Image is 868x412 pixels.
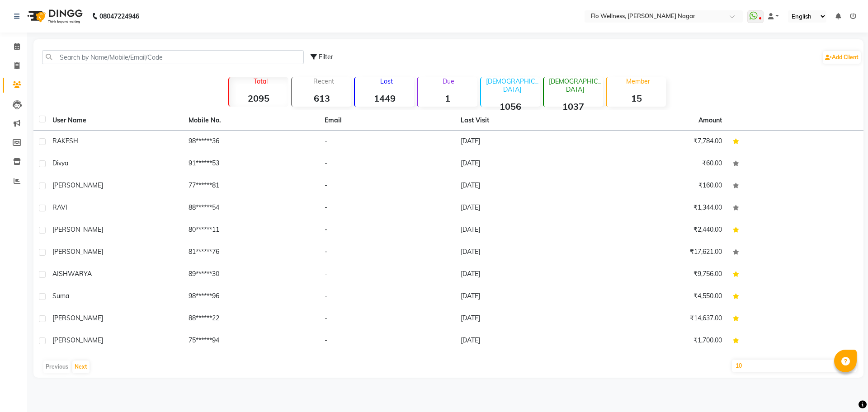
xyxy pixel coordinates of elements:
[319,242,455,264] td: -
[455,242,591,264] td: [DATE]
[42,50,304,64] input: Search by Name/Mobile/Email/Code
[99,4,139,29] b: 08047224946
[52,181,103,189] span: [PERSON_NAME]
[418,93,477,104] strong: 1
[607,93,666,104] strong: 15
[591,330,727,352] td: ₹1,700.00
[319,53,333,61] span: Filter
[319,197,455,220] td: -
[610,77,666,85] p: Member
[481,101,540,112] strong: 1056
[455,264,591,286] td: [DATE]
[693,110,727,131] th: Amount
[591,242,727,264] td: ₹17,621.00
[823,51,861,64] a: Add Client
[319,220,455,242] td: -
[547,77,603,94] p: [DEMOGRAPHIC_DATA]
[485,77,540,94] p: [DEMOGRAPHIC_DATA]
[52,314,103,322] span: [PERSON_NAME]
[52,137,78,145] span: RAKESH
[23,4,85,29] img: logo
[319,330,455,352] td: -
[591,153,727,175] td: ₹60.00
[455,220,591,242] td: [DATE]
[47,110,183,131] th: User Name
[319,264,455,286] td: -
[455,175,591,197] td: [DATE]
[359,77,414,85] p: Lost
[455,131,591,153] td: [DATE]
[319,110,455,131] th: Email
[229,93,288,104] strong: 2095
[319,153,455,175] td: -
[591,286,727,308] td: ₹4,550.00
[52,336,103,344] span: [PERSON_NAME]
[455,110,591,131] th: Last Visit
[591,220,727,242] td: ₹2,440.00
[319,131,455,153] td: -
[591,264,727,286] td: ₹9,756.00
[72,360,90,373] button: Next
[52,225,103,234] span: [PERSON_NAME]
[420,77,477,85] p: Due
[292,93,351,104] strong: 613
[455,197,591,220] td: [DATE]
[52,248,103,256] span: [PERSON_NAME]
[319,175,455,197] td: -
[455,330,591,352] td: [DATE]
[591,131,727,153] td: ₹7,784.00
[183,110,319,131] th: Mobile No.
[591,197,727,220] td: ₹1,344.00
[52,292,69,300] span: suma
[455,286,591,308] td: [DATE]
[591,175,727,197] td: ₹160.00
[233,77,288,85] p: Total
[455,308,591,330] td: [DATE]
[319,308,455,330] td: -
[296,77,351,85] p: Recent
[52,270,92,278] span: AISHWARYA
[591,308,727,330] td: ₹14,637.00
[52,203,67,211] span: RAVI
[355,93,414,104] strong: 1449
[455,153,591,175] td: [DATE]
[319,286,455,308] td: -
[52,159,68,167] span: divya
[544,101,603,112] strong: 1037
